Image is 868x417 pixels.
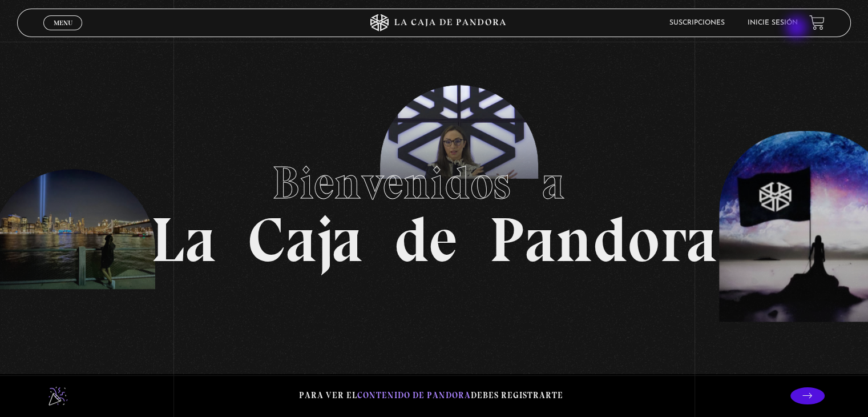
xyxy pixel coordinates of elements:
a: Suscripciones [669,19,725,26]
span: Menu [54,19,72,26]
p: Para ver el debes registrarte [299,388,563,403]
h1: La Caja de Pandora [151,146,717,271]
a: Inicie sesión [748,19,798,26]
span: Bienvenidos a [272,155,596,210]
span: Cerrar [50,29,76,37]
span: contenido de Pandora [357,390,471,400]
a: View your shopping cart [809,15,825,30]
